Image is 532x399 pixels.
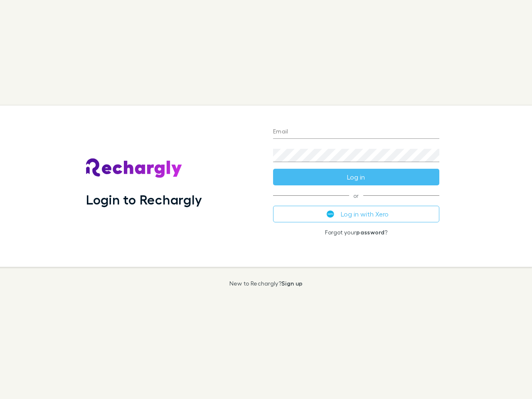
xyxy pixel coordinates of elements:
p: New to Rechargly? [229,280,303,287]
img: Rechargly's Logo [86,158,182,178]
button: Log in with Xero [273,206,439,222]
a: Sign up [281,280,303,287]
p: Forgot your ? [273,229,439,236]
span: or [273,195,439,196]
button: Log in [273,169,439,185]
img: Xero's logo [327,210,334,218]
a: password [356,229,384,236]
h1: Login to Rechargly [86,192,202,207]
